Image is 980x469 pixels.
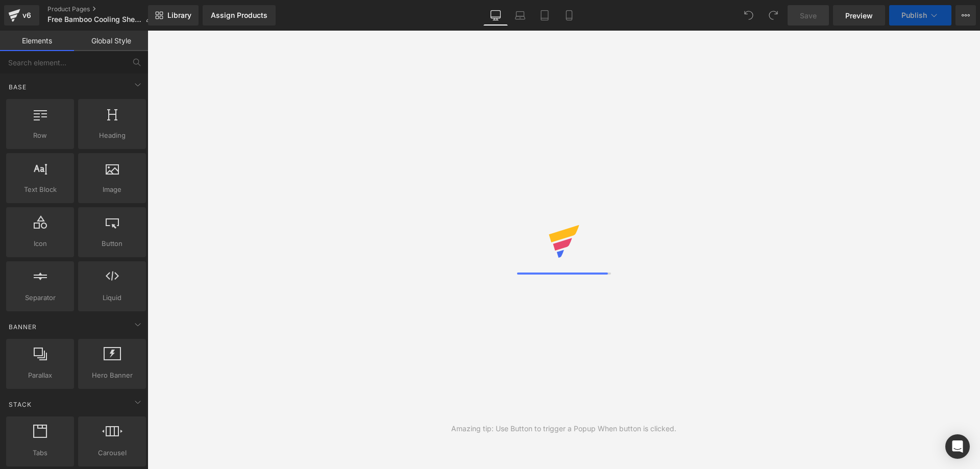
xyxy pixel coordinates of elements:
span: Hero Banner [81,370,143,381]
div: Amazing tip: Use Button to trigger a Popup When button is clicked. [451,423,676,434]
a: Product Pages [47,5,161,13]
span: Image [81,184,143,195]
span: Text Block [9,184,71,195]
span: Library [167,11,191,20]
a: Mobile [557,5,581,26]
button: More [955,5,976,26]
span: Separator [9,292,71,303]
div: Assign Products [211,11,267,19]
div: v6 [20,9,33,22]
a: Global Style [74,31,148,51]
span: Heading [81,130,143,141]
span: Stack [8,400,33,409]
span: Banner [8,322,38,332]
span: Button [81,238,143,249]
span: Carousel [81,448,143,458]
a: Preview [833,5,885,26]
span: Save [800,10,817,21]
span: Publish [901,11,927,19]
button: Redo [763,5,783,26]
a: v6 [4,5,39,26]
span: Icon [9,238,71,249]
span: Free Bamboo Cooling Sheets [47,15,141,23]
span: Liquid [81,292,143,303]
span: Base [8,82,28,92]
span: Preview [845,10,873,21]
span: Tabs [9,448,71,458]
button: Undo [739,5,759,26]
a: Laptop [508,5,532,26]
a: New Library [148,5,199,26]
a: Tablet [532,5,557,26]
span: Row [9,130,71,141]
a: Desktop [483,5,508,26]
div: Open Intercom Messenger [945,434,970,459]
span: Parallax [9,370,71,381]
button: Publish [889,5,951,26]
